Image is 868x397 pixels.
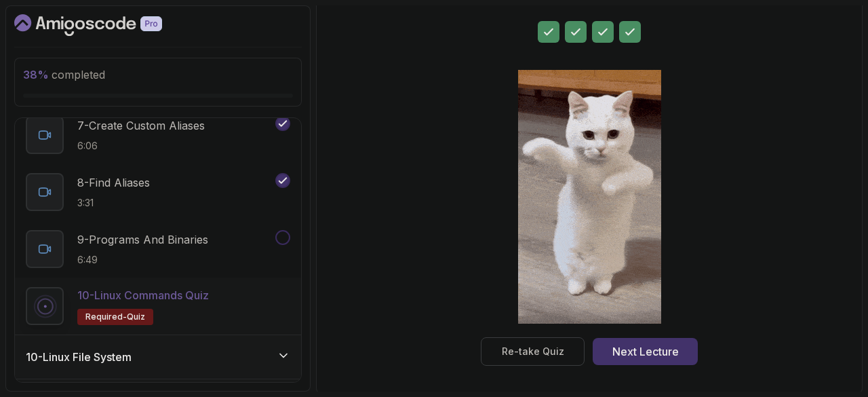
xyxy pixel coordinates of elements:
img: cool-cat [518,70,661,324]
p: 6:06 [77,139,205,153]
button: 9-Programs And Binaries6:49 [26,230,290,268]
div: Re-take Quiz [502,345,564,358]
p: 7 - Create Custom Aliases [77,117,205,134]
p: 8 - Find Aliases [77,174,150,191]
span: Required- [85,311,127,322]
a: Dashboard [14,14,193,36]
h3: 10 - Linux File System [26,349,132,365]
p: 10 - Linux Commands Quiz [77,287,209,303]
div: Next Lecture [612,343,679,360]
button: 8-Find Aliases3:31 [26,173,290,211]
button: 10-Linux File System [15,335,301,379]
span: 38 % [23,68,49,81]
button: 7-Create Custom Aliases6:06 [26,116,290,154]
span: quiz [127,311,145,322]
button: 10-Linux Commands QuizRequired-quiz [26,287,290,325]
span: completed [23,68,105,81]
p: 3:31 [77,196,150,210]
p: 6:49 [77,253,208,267]
button: Re-take Quiz [481,337,585,366]
button: Next Lecture [593,338,698,365]
p: 9 - Programs And Binaries [77,231,208,248]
